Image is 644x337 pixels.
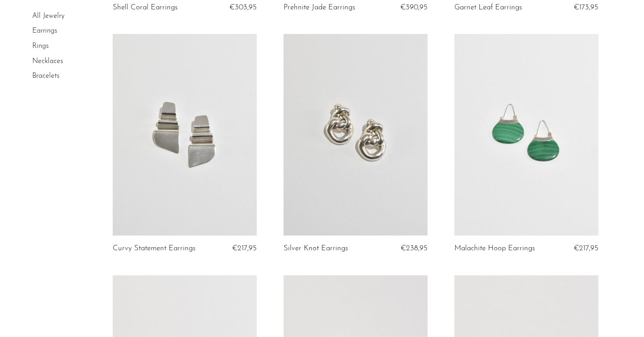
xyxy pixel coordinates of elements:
[574,4,598,11] span: €173,95
[32,42,49,50] a: Rings
[401,244,428,252] span: €238,95
[454,4,522,12] a: Garnet Leaf Earrings
[32,72,59,80] a: Bracelets
[284,4,355,12] a: Prehnite Jade Earrings
[284,244,348,253] a: Silver Knot Earrings
[113,4,178,12] a: Shell Coral Earrings
[113,244,195,253] a: Curvy Statement Earrings
[32,28,57,35] a: Earrings
[232,244,257,252] span: €217,95
[32,13,64,20] a: All Jewelry
[32,58,63,65] a: Necklaces
[229,4,257,11] span: €303,95
[400,4,428,11] span: €390,95
[454,244,535,253] a: Malachite Hoop Earrings
[574,244,598,252] span: €217,95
